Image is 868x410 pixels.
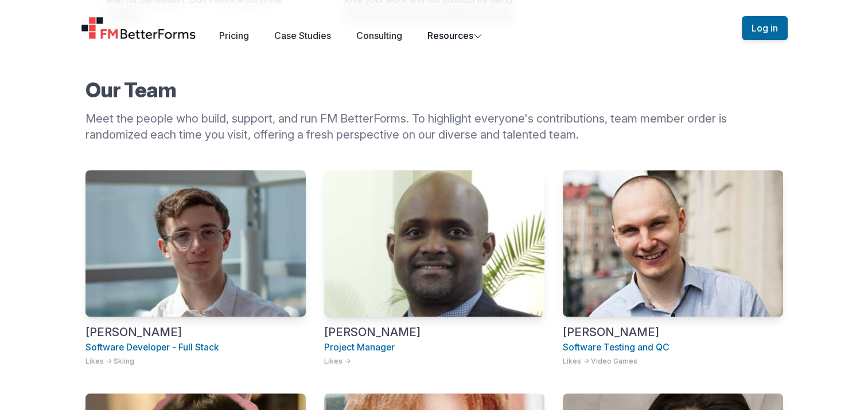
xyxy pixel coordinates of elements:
p: Likes -> [324,357,544,366]
p: Likes -> Video Games [563,357,783,366]
nav: Global [67,14,801,42]
p: Project Manager [324,341,544,354]
p: Software Developer - Full Stack [85,341,306,354]
p: Likes -> Skiing [85,357,306,366]
h3: [PERSON_NAME] [85,326,306,338]
a: Case Studies [274,30,331,41]
a: Consulting [356,30,402,41]
a: Home [81,17,197,40]
button: Resources [427,29,482,42]
p: Meet the people who build, support, and run FM BetterForms. To highlight everyone's contributions... [85,111,783,143]
a: Pricing [219,30,249,41]
h3: [PERSON_NAME] [563,326,783,338]
button: Log in [742,16,788,40]
h2: Our Team [85,78,783,101]
p: Software Testing and QC [563,341,783,354]
h3: [PERSON_NAME] [324,326,544,338]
